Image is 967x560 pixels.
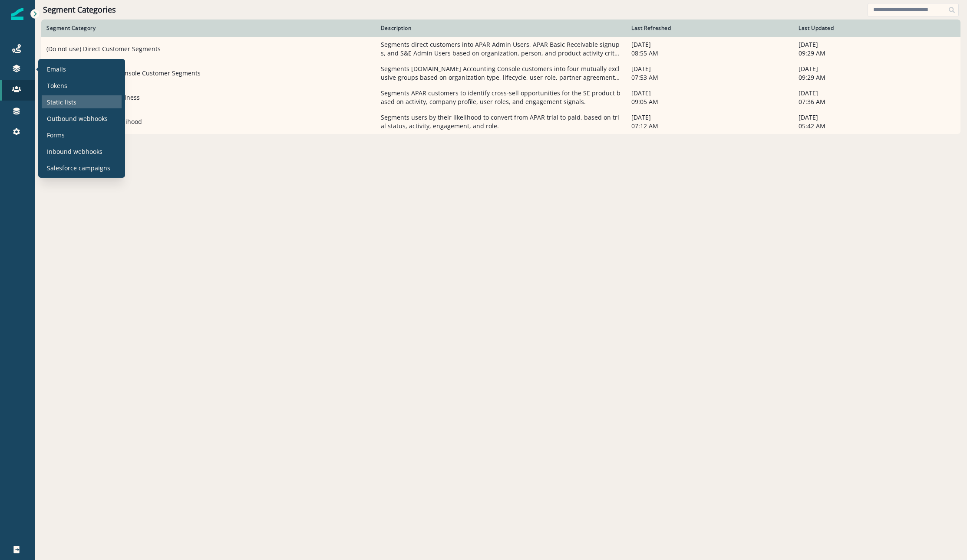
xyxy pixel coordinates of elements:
[47,163,110,173] p: Salesforce campaigns
[799,122,955,130] p: 05:42 AM
[11,8,23,20] img: Inflection
[799,49,955,58] p: 09:29 AM
[41,110,376,134] td: APAR Trial Conversion Likelihood
[41,85,376,110] td: APAR to SE Cross-Sell Readiness
[42,112,122,125] a: Outbound webhooks
[41,61,376,85] td: (Do not use) Accounting Console Customer Segments
[381,65,621,82] p: Segments [DOMAIN_NAME] Accounting Console customers into four mutually exclusive groups based on ...
[42,79,122,92] a: Tokens
[47,130,65,140] p: Forms
[43,5,116,15] h1: Segment Categories
[799,25,955,32] div: Last Updated
[631,49,788,58] p: 08:55 AM
[42,145,122,158] a: Inbound webhooks
[47,81,67,90] p: Tokens
[47,147,102,156] p: Inbound webhooks
[631,113,788,122] p: [DATE]
[799,65,955,73] p: [DATE]
[799,113,955,122] p: [DATE]
[42,128,122,141] a: Forms
[631,73,788,82] p: 07:53 AM
[381,89,621,106] p: Segments APAR customers to identify cross-sell opportunities for the SE product based on activity...
[631,122,788,130] p: 07:12 AM
[631,89,788,98] p: [DATE]
[46,25,370,32] div: Segment Category
[47,98,76,107] p: Static lists
[41,61,960,85] a: (Do not use) Accounting Console Customer SegmentsSegments [DOMAIN_NAME] Accounting Console custom...
[381,113,621,130] p: Segments users by their likelihood to convert from APAR trial to paid, based on trial status, act...
[381,40,621,58] p: Segments direct customers into APAR Admin Users, APAR Basic Receivable signups, and S&E Admin Use...
[41,110,960,134] a: APAR Trial Conversion LikelihoodSegments users by their likelihood to convert from APAR trial to ...
[42,95,122,108] a: Static lists
[47,65,66,74] p: Emails
[41,37,960,61] a: (Do not use) Direct Customer SegmentsSegments direct customers into APAR Admin Users, APAR Basic ...
[799,89,955,98] p: [DATE]
[41,85,960,110] a: APAR to SE Cross-Sell ReadinessSegments APAR customers to identify cross-sell opportunities for t...
[799,98,955,106] p: 07:36 AM
[799,40,955,49] p: [DATE]
[42,62,122,75] a: Emails
[631,98,788,106] p: 09:05 AM
[799,73,955,82] p: 09:29 AM
[381,25,621,32] div: Description
[42,161,122,174] a: Salesforce campaigns
[631,25,788,32] div: Last Refreshed
[631,40,788,49] p: [DATE]
[47,114,108,123] p: Outbound webhooks
[631,65,788,73] p: [DATE]
[41,37,376,61] td: (Do not use) Direct Customer Segments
